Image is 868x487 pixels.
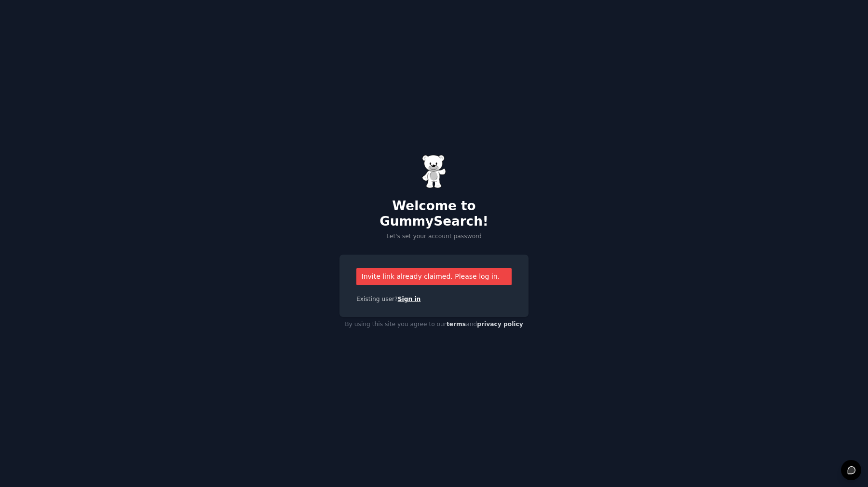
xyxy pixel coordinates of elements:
[356,268,512,285] div: Invite link already claimed. Please log in.
[339,199,529,229] h2: Welcome to GummySearch!
[422,155,446,188] img: Gummy Bear
[447,321,466,328] a: terms
[339,317,529,332] div: By using this site you agree to our and
[339,232,529,241] p: Let's set your account password
[356,296,398,302] span: Existing user?
[477,321,523,328] a: privacy policy
[398,296,421,302] a: Sign in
